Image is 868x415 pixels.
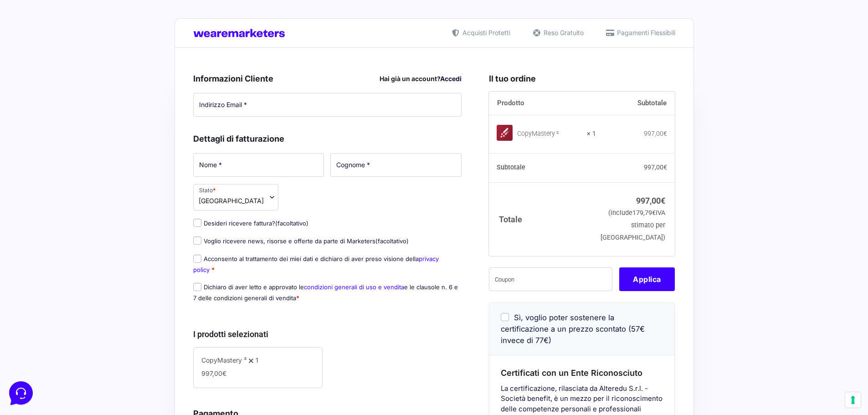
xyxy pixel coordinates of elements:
label: Acconsento al trattamento dei miei dati e dichiaro di aver preso visione della [193,255,439,273]
span: CopyMastery ³ [201,356,247,364]
div: CopyMastery ³ [517,129,581,138]
button: Aiuto [119,292,175,313]
span: Acquisti Protetti [460,28,510,37]
input: Cognome * [330,153,462,177]
input: Sì, voglio poter sostenere la certificazione a un prezzo scontato (57€ invece di 77€) [501,313,509,321]
img: dark [29,51,47,69]
span: € [663,130,667,137]
a: privacy policy [193,255,439,273]
span: Reso Gratuito [541,28,584,37]
span: Stato [193,184,278,210]
th: Prodotto [489,92,596,115]
span: Le tue conversazioni [15,36,77,44]
h3: Il tuo ordine [489,72,675,85]
div: Hai già un account? [380,74,462,83]
h2: Ciao da Marketers 👋 [7,7,153,22]
strong: × 1 [587,129,596,138]
h3: Dettagli di fatturazione [193,133,462,145]
span: € [652,209,656,217]
a: Accedi [440,75,462,82]
h3: I prodotti selezionati [193,328,462,340]
bdi: 997,00 [644,164,667,171]
input: Nome * [193,153,324,177]
span: Trova una risposta [15,113,71,120]
span: (facoltativo) [375,237,409,245]
span: (facoltativo) [275,220,308,227]
bdi: 997,00 [636,196,665,205]
a: Apri Centro Assistenza [97,113,168,120]
input: Coupon [489,267,612,291]
input: Acconsento al trattamento dei miei dati e dichiaro di aver preso visione dellaprivacy policy [193,255,201,263]
label: Voglio ricevere news, risorse e offerte da parte di Marketers [193,237,409,245]
span: € [663,164,667,171]
input: Dichiaro di aver letto e approvato lecondizioni generali di uso e venditae le clausole n. 6 e 7 d... [193,283,201,291]
bdi: 997,00 [644,130,667,137]
span: Certificati con un Ente Riconosciuto [501,368,642,378]
span: 1 [256,356,258,364]
label: Desideri ricevere fattura? [193,220,308,227]
h3: Informazioni Cliente [193,72,462,85]
span: Sì, voglio poter sostenere la certificazione a un prezzo scontato (57€ invece di 77€) [501,313,645,345]
th: Totale [489,182,596,256]
span: Italia [199,196,264,205]
p: Messaggi [79,305,103,313]
a: condizioni generali di uso e vendita [304,283,404,291]
th: Subtotale [489,154,596,183]
p: Home [27,305,43,313]
span: € [661,196,665,205]
span: € [222,369,226,377]
button: Messaggi [63,292,119,313]
button: Home [7,292,63,313]
button: Inizia una conversazione [15,77,168,95]
iframe: Customerly Messenger Launcher [7,379,35,407]
small: (include IVA stimato per [GEOGRAPHIC_DATA]) [601,209,665,241]
img: dark [44,51,62,69]
span: 179,79 [632,209,656,217]
input: Cerca un articolo... [21,133,149,142]
button: Le tue preferenze relative al consenso per le tecnologie di tracciamento [845,392,861,408]
p: Aiuto [140,305,154,313]
button: Applica [619,267,675,291]
input: Indirizzo Email * [193,93,462,117]
img: CopyMastery ³ [497,125,513,141]
input: Desideri ricevere fattura?(facoltativo) [193,219,201,227]
span: Pagamenti Flessibili [615,28,675,37]
span: 997,00 [201,369,226,377]
th: Subtotale [596,92,675,115]
label: Dichiaro di aver letto e approvato le e le clausole n. 6 e 7 delle condizioni generali di vendita [193,283,458,301]
img: dark [15,51,33,69]
input: Voglio ricevere news, risorse e offerte da parte di Marketers(facoltativo) [193,236,201,245]
span: Inizia una conversazione [59,82,134,89]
